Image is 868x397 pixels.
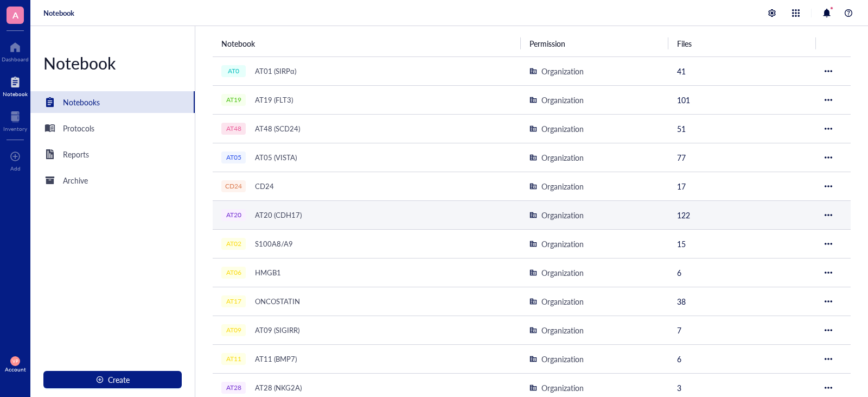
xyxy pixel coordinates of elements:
td: 6 [668,344,816,373]
div: AT11 (BMP7) [250,351,302,367]
div: Protocols [63,122,94,134]
div: Organization [541,324,584,336]
a: Protocols [30,117,195,139]
div: Dashboard [2,56,29,62]
td: 38 [668,287,816,316]
div: Add [10,165,21,172]
a: Notebook [43,8,74,18]
th: Permission [521,30,668,56]
div: AT01 (SIRPα) [250,64,301,79]
div: AT09 (SIGIRR) [250,323,304,338]
div: Inventory [3,125,27,132]
div: Organization [541,180,584,192]
a: Archive [30,169,195,191]
div: Organization [541,209,584,221]
span: Create [108,375,130,384]
div: AT19 (FLT3) [250,92,298,108]
div: Organization [541,152,584,163]
div: Organization [541,267,584,279]
a: Reports [30,143,195,165]
div: Notebooks [63,96,100,108]
div: Organization [541,123,584,135]
div: Organization [541,295,584,307]
div: AT05 (VISTA) [250,150,302,165]
button: Create [43,371,182,388]
td: 122 [668,200,816,229]
div: ONCOSTATIN [250,294,305,309]
th: Notebook [213,30,521,56]
div: S100A8/A9 [250,236,298,251]
div: Archive [63,174,88,186]
div: AT20 (CDH17) [250,207,307,223]
th: Files [668,30,816,56]
div: Organization [541,382,584,394]
a: Dashboard [2,39,29,62]
div: Reports [63,148,89,160]
span: VP [12,358,18,363]
div: AT28 (NKG2A) [250,380,307,395]
td: 7 [668,316,816,344]
a: Inventory [3,108,27,132]
div: Notebook [30,52,195,74]
div: Organization [541,65,584,77]
div: Organization [541,94,584,106]
a: Notebook [3,73,28,97]
div: AT48 (SCD24) [250,121,305,136]
a: Notebooks [30,91,195,113]
div: HMGB1 [250,265,286,280]
td: 51 [668,114,816,143]
span: A [12,8,18,22]
td: 77 [668,143,816,172]
td: 15 [668,229,816,258]
td: 17 [668,172,816,200]
td: 6 [668,258,816,287]
div: Account [5,366,26,373]
div: Organization [541,238,584,250]
td: 41 [668,56,816,85]
td: 101 [668,85,816,114]
div: Notebook [3,91,28,97]
div: Organization [541,353,584,365]
div: CD24 [250,179,279,194]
